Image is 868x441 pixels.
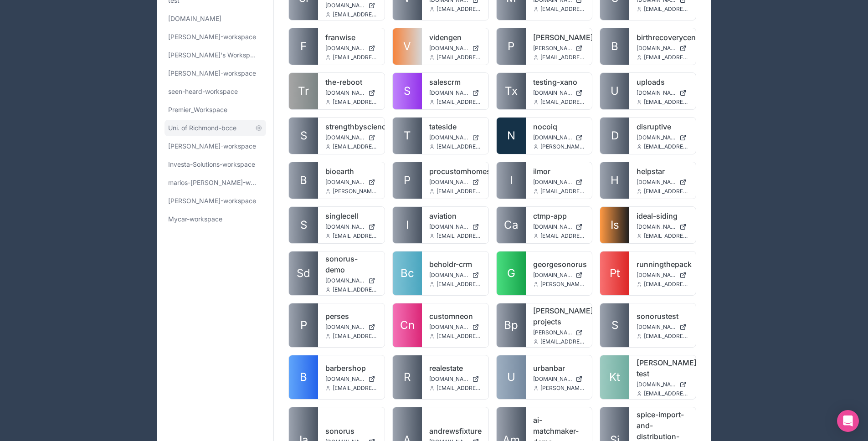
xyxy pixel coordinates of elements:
span: [EMAIL_ADDRESS][DOMAIN_NAME] [333,11,377,18]
span: [EMAIL_ADDRESS][DOMAIN_NAME] [644,281,688,288]
a: R [393,355,422,399]
span: [PERSON_NAME][EMAIL_ADDRESS][DOMAIN_NAME] [540,281,585,288]
span: [EMAIL_ADDRESS][DOMAIN_NAME] [333,232,377,240]
a: bioearth [325,166,377,177]
a: marios-[PERSON_NAME]-workspace [164,174,266,191]
a: Bc [393,251,422,295]
a: [PERSON_NAME]-workspace [164,193,266,209]
span: [DOMAIN_NAME] [637,223,676,231]
a: [PERSON_NAME]-workspace [164,29,266,45]
a: Cn [393,303,422,347]
span: [DOMAIN_NAME] [325,134,365,141]
span: [DOMAIN_NAME] [637,89,676,97]
a: [DOMAIN_NAME] [533,89,585,97]
span: [DOMAIN_NAME] [637,272,676,279]
span: [EMAIL_ADDRESS][DOMAIN_NAME] [333,286,377,293]
a: [DOMAIN_NAME] [429,223,481,231]
a: the-reboot [325,77,377,87]
a: [DOMAIN_NAME] [637,381,688,388]
span: H [611,173,619,188]
span: [DOMAIN_NAME] [637,179,676,186]
a: Pt [600,251,629,295]
a: ilmor [533,166,585,177]
a: customneon [429,311,481,322]
a: [DOMAIN_NAME] [533,134,585,141]
span: [EMAIL_ADDRESS][DOMAIN_NAME] [540,98,585,106]
span: T [404,128,411,143]
span: [DOMAIN_NAME] [325,277,365,284]
span: [PERSON_NAME][DOMAIN_NAME] [533,329,572,336]
span: P [404,173,411,188]
span: G [507,266,515,281]
span: [DOMAIN_NAME] [429,272,468,279]
a: [DOMAIN_NAME] [429,89,481,97]
a: [DOMAIN_NAME] [533,272,585,279]
span: [DOMAIN_NAME] [533,134,572,141]
a: [PERSON_NAME] [533,32,585,43]
span: [DOMAIN_NAME] [637,134,676,141]
a: I [497,162,526,199]
a: [DOMAIN_NAME] [533,179,585,186]
span: Investa-Solutions-workspace [168,160,255,169]
a: [DOMAIN_NAME] [429,323,481,331]
a: [PERSON_NAME]-test [637,357,688,379]
a: disruptive [637,121,688,132]
a: U [497,355,526,399]
span: [EMAIL_ADDRESS][DOMAIN_NAME] [644,54,688,61]
span: Kt [609,370,620,385]
span: Bp [504,318,518,333]
a: [DOMAIN_NAME] [325,179,377,186]
a: V [393,28,422,65]
a: franwise [325,32,377,43]
span: [DOMAIN_NAME] [637,381,676,388]
span: [PERSON_NAME][EMAIL_ADDRESS][DOMAIN_NAME] [333,188,377,195]
span: P [508,39,514,54]
span: I [510,173,513,188]
a: aviation [429,210,481,221]
span: Pt [610,266,620,281]
a: P [393,162,422,199]
span: S [300,128,307,143]
span: Is [611,218,619,232]
span: [PERSON_NAME]-workspace [168,32,256,41]
a: [PERSON_NAME]'s Workspace [164,47,266,63]
span: Cn [400,318,415,333]
a: sonorustest [637,311,688,322]
span: [EMAIL_ADDRESS][DOMAIN_NAME] [437,385,481,392]
span: [PERSON_NAME]-workspace [168,196,256,205]
a: uploads [637,77,688,87]
span: [DOMAIN_NAME] [533,223,572,231]
a: T [393,118,422,154]
span: [DOMAIN_NAME] [429,134,468,141]
span: [EMAIL_ADDRESS][DOMAIN_NAME] [644,143,688,150]
span: [EMAIL_ADDRESS][DOMAIN_NAME] [333,54,377,61]
a: S [289,118,318,154]
span: [EMAIL_ADDRESS][DOMAIN_NAME] [437,232,481,240]
a: andrewsfixture [429,426,481,436]
a: [DOMAIN_NAME] [533,223,585,231]
a: georgesonorus [533,259,585,270]
span: [EMAIL_ADDRESS][DOMAIN_NAME] [540,232,585,240]
a: S [393,73,422,109]
a: [PERSON_NAME]-workspace [164,138,266,154]
a: [DOMAIN_NAME] [164,10,266,27]
span: marios-[PERSON_NAME]-workspace [168,178,259,187]
a: [PERSON_NAME]-projects [533,305,585,327]
a: Sd [289,251,318,295]
span: [DOMAIN_NAME] [637,45,676,52]
a: B [289,162,318,199]
a: [DOMAIN_NAME] [637,179,688,186]
a: singlecell [325,210,377,221]
a: [DOMAIN_NAME] [637,272,688,279]
a: seen-heard-workspace [164,83,266,100]
span: [PERSON_NAME][EMAIL_ADDRESS][DOMAIN_NAME] [540,143,585,150]
span: [EMAIL_ADDRESS][DOMAIN_NAME] [540,5,585,13]
a: B [289,355,318,399]
a: P [289,303,318,347]
a: P [497,28,526,65]
a: B [600,28,629,65]
a: testing-xano [533,77,585,87]
span: U [611,84,619,98]
a: U [600,73,629,109]
a: [DOMAIN_NAME] [325,45,377,52]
